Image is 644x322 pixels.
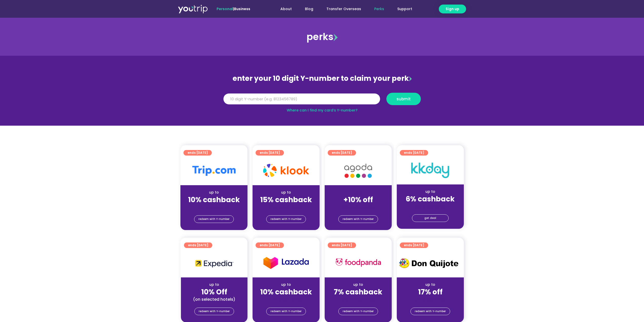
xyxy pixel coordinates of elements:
[266,215,306,223] a: redeem with Y-number
[257,282,316,287] div: up to
[401,297,460,302] div: (for stays only)
[386,93,421,105] button: submit
[194,308,234,315] a: redeem with Y-number
[424,215,436,222] span: get deal
[332,242,352,248] span: ends [DATE]
[199,308,230,315] span: redeem with Y-number
[397,97,411,101] span: submit
[201,287,227,297] strong: 10% Off
[260,195,312,205] strong: 15% cashback
[446,6,459,12] span: Sign up
[188,242,208,248] span: ends [DATE]
[338,308,378,315] a: redeem with Y-number
[217,6,250,11] span: |
[217,6,233,11] span: Personal
[343,308,374,315] span: redeem with Y-number
[257,204,316,210] div: (for stays only)
[343,195,373,205] strong: +10% off
[404,150,424,156] span: ends [DATE]
[271,308,302,315] span: redeem with Y-number
[329,297,388,302] div: (for stays only)
[410,308,450,315] a: redeem with Y-number
[329,204,388,210] div: (for stays only)
[338,215,378,223] a: redeem with Y-number
[188,150,208,156] span: ends [DATE]
[256,150,284,156] a: ends [DATE]
[343,216,374,223] span: redeem with Y-number
[260,287,312,297] strong: 10% cashback
[266,308,306,315] a: redeem with Y-number
[332,150,352,156] span: ends [DATE]
[184,190,243,195] div: up to
[412,214,449,222] a: get deal
[198,216,230,223] span: redeem with Y-number
[328,150,356,156] a: ends [DATE]
[221,72,423,85] div: enter your 10 digit Y-number to claim your perk
[334,287,382,297] strong: 7% cashback
[194,215,234,223] a: redeem with Y-number
[184,242,212,248] a: ends [DATE]
[185,297,243,302] div: (on selected hotels)
[271,216,302,223] span: redeem with Y-number
[188,195,240,205] strong: 10% cashback
[439,5,466,13] a: Sign up
[223,93,380,105] input: 10 digit Y-number (e.g. 8123456789)
[184,204,243,210] div: (for stays only)
[404,242,424,248] span: ends [DATE]
[298,4,320,14] a: Blog
[401,282,460,287] div: up to
[256,242,284,248] a: ends [DATE]
[401,204,460,209] div: (for stays only)
[260,242,280,248] span: ends [DATE]
[401,189,460,194] div: up to
[328,242,356,248] a: ends [DATE]
[329,282,388,287] div: up to
[185,282,243,287] div: up to
[354,190,363,195] span: up to
[287,108,358,113] a: Where can I find my card’s Y-number?
[400,242,428,248] a: ends [DATE]
[257,190,316,195] div: up to
[320,4,368,14] a: Transfer Overseas
[418,287,443,297] strong: 17% off
[391,4,419,14] a: Support
[257,297,316,302] div: (for stays only)
[183,150,212,156] a: ends [DATE]
[415,308,446,315] span: redeem with Y-number
[400,150,428,156] a: ends [DATE]
[368,4,391,14] a: Perks
[264,4,419,14] nav: Menu
[260,150,280,156] span: ends [DATE]
[223,93,421,109] form: Y Number
[274,4,298,14] a: About
[234,6,250,11] a: Business
[406,194,455,204] strong: 6% cashback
